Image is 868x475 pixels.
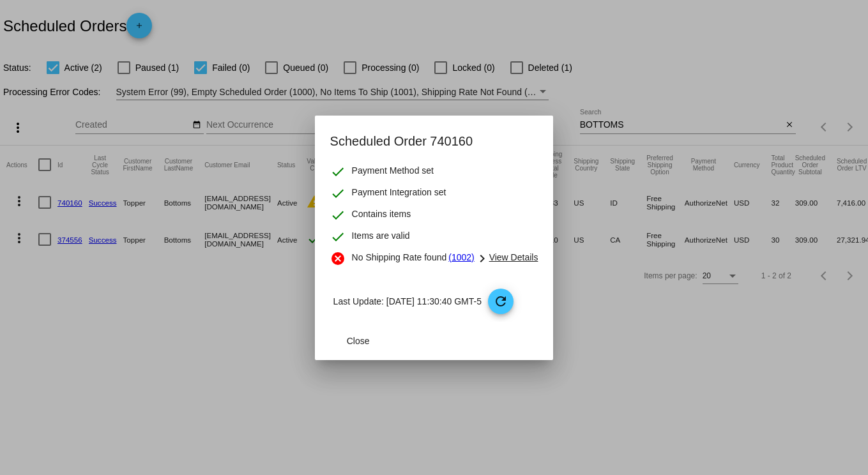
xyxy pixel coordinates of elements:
[330,251,346,266] mat-icon: cancel
[352,229,410,245] span: Items are valid
[330,164,346,179] mat-icon: check
[330,131,538,151] h2: Scheduled Order 740160
[448,251,474,269] a: (1002)
[330,186,346,201] mat-icon: check
[330,229,346,245] mat-icon: check
[475,251,490,266] mat-icon: chevron_right
[330,329,386,352] button: Close dialog
[347,336,370,346] span: Close
[352,251,447,269] span: No Shipping Rate found
[330,207,346,223] mat-icon: check
[493,294,508,309] mat-icon: refresh
[352,164,434,179] span: Payment Method set
[489,252,538,262] span: View Details
[333,289,538,314] p: Last Update: [DATE] 11:30:40 GMT-5
[352,186,446,201] span: Payment Integration set
[352,207,411,223] span: Contains items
